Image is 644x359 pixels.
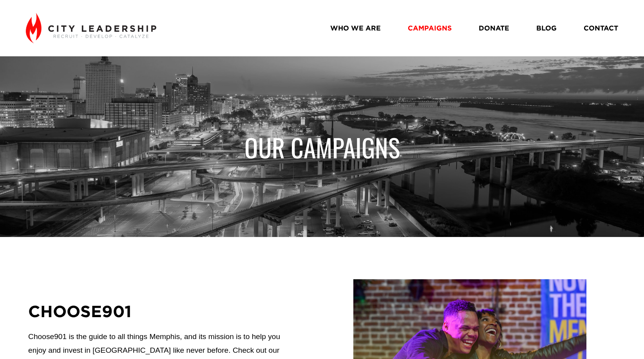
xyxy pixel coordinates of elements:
[330,21,381,35] a: WHO WE ARE
[26,13,156,43] img: City Leadership - Recruit. Develop. Catalyze.
[201,132,443,163] h1: OUR CAMPAIGNS
[479,21,509,35] a: DONATE
[584,21,618,35] a: CONTACT
[28,300,295,322] h2: CHOOSE901
[536,21,557,35] a: BLOG
[408,21,452,35] a: CAMPAIGNS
